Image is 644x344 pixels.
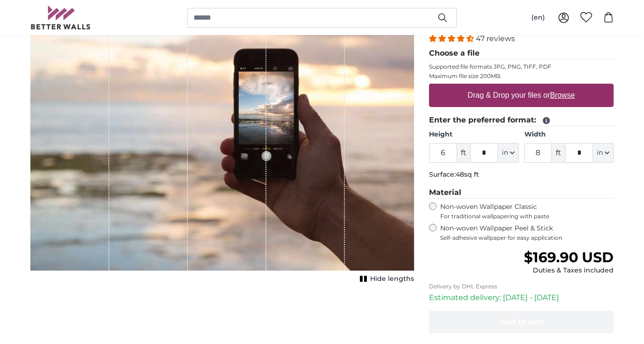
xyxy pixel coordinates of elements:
[429,311,614,333] button: Add to cart
[429,283,614,290] p: Delivery by DHL Express
[440,224,614,242] label: Non-woven Wallpaper Peel & Stick
[440,234,614,242] span: Self-adhesive wallpaper for easy application
[524,249,614,266] span: $169.90 USD
[456,170,479,179] span: 48sq ft
[524,266,614,275] div: Duties & Taxes included
[429,292,614,303] p: Estimated delivery: [DATE] - [DATE]
[429,72,614,80] p: Maximum file size 200MB.
[429,34,476,43] span: 4.38 stars
[440,213,614,220] span: For traditional wallpapering with paste
[457,143,470,163] span: ft
[30,6,91,29] img: Betterwalls
[370,274,414,284] span: Hide lengths
[429,170,614,179] p: Surface:
[429,48,614,59] legend: Choose a file
[498,143,519,163] button: in
[357,272,414,286] button: Hide lengths
[593,143,614,163] button: in
[440,202,614,220] label: Non-woven Wallpaper Classic
[429,63,614,71] p: Supported file formats JPG, PNG, TIFF, PDF
[429,115,614,126] legend: Enter the preferred format:
[429,130,518,139] label: Height
[502,148,508,158] span: in
[500,317,544,326] span: Add to cart
[524,130,614,139] label: Width
[464,86,579,105] label: Drag & Drop your files or
[550,91,575,99] u: Browse
[429,187,614,199] legend: Material
[476,34,515,43] span: 47 reviews
[524,9,552,26] button: (en)
[552,143,565,163] span: ft
[597,148,603,158] span: in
